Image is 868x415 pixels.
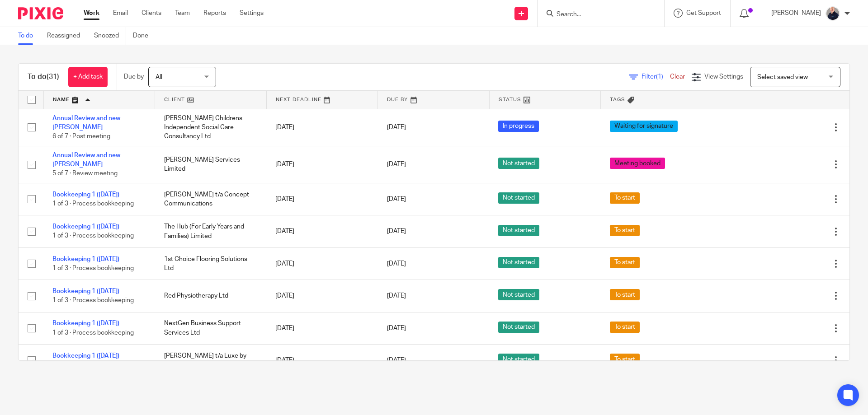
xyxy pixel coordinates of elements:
[155,146,267,183] td: [PERSON_NAME] Services Limited
[155,183,267,215] td: [PERSON_NAME] t/a Concept Communications
[52,171,118,177] span: 5 of 7 · Review meeting
[52,320,119,326] a: Bookkeeping 1 ([DATE])
[387,228,406,234] span: [DATE]
[610,121,678,132] span: Waiting for signature
[18,7,63,19] img: Pixie
[155,215,267,247] td: The Hub (For Early Years and Families) Limited
[175,9,190,18] a: Team
[610,289,640,300] span: To start
[52,330,134,336] span: 1 of 3 · Process bookkeeping
[142,9,161,18] a: Clients
[642,74,670,80] span: Filter
[52,256,119,262] a: Bookkeeping 1 ([DATE])
[387,357,406,364] span: [DATE]
[133,27,155,45] a: Done
[387,293,406,299] span: [DATE]
[52,233,134,239] span: 1 of 3 · Process bookkeeping
[28,72,59,82] h1: To do
[124,72,144,81] p: Due by
[266,247,378,280] td: [DATE]
[52,133,110,140] span: 6 of 7 · Post meeting
[757,74,808,80] span: Select saved view
[686,10,721,16] span: Get Support
[52,152,120,168] a: Annual Review and new [PERSON_NAME]
[52,191,119,198] a: Bookkeeping 1 ([DATE])
[498,257,539,268] span: Not started
[52,288,119,294] a: Bookkeeping 1 ([DATE])
[52,265,134,271] span: 1 of 3 · Process bookkeeping
[704,74,743,80] span: View Settings
[266,345,378,377] td: [DATE]
[94,27,126,45] a: Snoozed
[610,322,640,333] span: To start
[610,354,640,365] span: To start
[240,9,264,18] a: Settings
[156,74,162,80] span: All
[498,121,539,132] span: In progress
[387,325,406,331] span: [DATE]
[52,298,134,304] span: 1 of 3 · Process bookkeeping
[498,322,539,333] span: Not started
[498,354,539,365] span: Not started
[266,312,378,344] td: [DATE]
[155,280,267,312] td: Red Physiotherapy Ltd
[113,9,128,18] a: Email
[498,289,539,300] span: Not started
[47,73,59,80] span: (31)
[52,353,119,359] a: Bookkeeping 1 ([DATE])
[52,201,134,207] span: 1 of 3 · Process bookkeeping
[498,192,539,204] span: Not started
[610,158,665,169] span: Meeting booked
[266,280,378,312] td: [DATE]
[556,11,637,19] input: Search
[387,161,406,168] span: [DATE]
[387,196,406,202] span: [DATE]
[155,247,267,280] td: 1st Choice Flooring Solutions Ltd
[84,9,99,18] a: Work
[18,27,40,45] a: To do
[52,224,119,230] a: Bookkeeping 1 ([DATE])
[498,158,539,169] span: Not started
[771,9,821,18] p: [PERSON_NAME]
[266,109,378,146] td: [DATE]
[266,183,378,215] td: [DATE]
[610,225,640,236] span: To start
[498,225,539,236] span: Not started
[387,261,406,267] span: [DATE]
[266,146,378,183] td: [DATE]
[155,345,267,377] td: [PERSON_NAME] t/a Luxe by [PERSON_NAME]
[155,312,267,344] td: NextGen Business Support Services Ltd
[670,74,685,80] a: Clear
[52,115,120,131] a: Annual Review and new [PERSON_NAME]
[610,257,640,268] span: To start
[387,124,406,131] span: [DATE]
[266,215,378,247] td: [DATE]
[610,192,640,204] span: To start
[47,27,87,45] a: Reassigned
[203,9,226,18] a: Reports
[610,97,625,102] span: Tags
[826,6,840,21] img: IMG_8745-0021-copy.jpg
[155,109,267,146] td: [PERSON_NAME] Childrens Independent Social Care Consultancy Ltd
[68,67,108,87] a: + Add task
[656,74,663,80] span: (1)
